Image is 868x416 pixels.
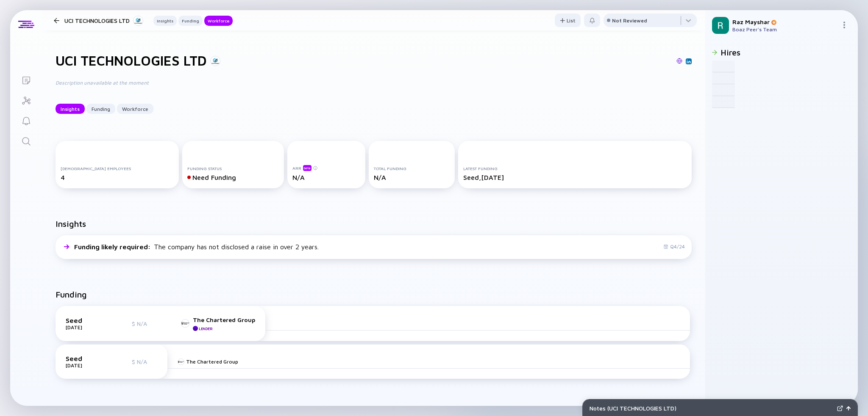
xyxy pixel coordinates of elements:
[56,102,85,116] div: Insights
[117,104,153,114] button: Workforce
[555,14,581,27] div: List
[64,15,143,26] div: UCI TECHNOLOGIES LTD
[193,316,255,323] div: The Chartered Group
[186,358,238,365] div: The Chartered Group
[841,22,848,28] img: Menu
[74,243,152,251] span: Funding likely required :
[61,166,174,171] div: [DEMOGRAPHIC_DATA] Employees
[56,52,207,69] h1: UCI TECHNOLOGIES LTD
[555,14,581,27] button: List
[56,79,327,87] div: Description unavailable at the moment
[204,17,233,25] div: Workforce
[663,243,685,250] div: Q4/24
[86,102,115,116] div: Funding
[463,174,687,181] div: Seed, [DATE]
[178,358,238,365] a: The Chartered Group
[463,166,687,171] div: Latest Funding
[66,355,108,362] div: Seed
[292,165,360,171] div: ARR
[86,104,115,114] button: Funding
[178,16,203,26] button: Funding
[66,324,108,331] div: [DATE]
[687,59,691,63] img: UCI TECHNOLOGIES LTD Linkedin Page
[676,58,682,64] img: UCI TECHNOLOGIES LTD Website
[199,326,212,331] div: Leader
[56,219,86,229] h2: Insights
[178,17,203,25] div: Funding
[153,17,177,25] div: Insights
[74,243,319,251] div: The company has not disclosed a raise in over 2 years.
[117,102,153,116] div: Workforce
[10,69,42,90] a: Lists
[303,165,312,171] div: beta
[10,90,42,110] a: Investor Map
[612,17,647,24] div: Not Reviewed
[590,405,834,412] div: Notes ( UCI TECHNOLOGIES LTD )
[56,104,85,114] button: Insights
[10,110,42,130] a: Reminders
[204,16,233,26] button: Workforce
[181,316,255,331] a: The Chartered GroupLeader
[374,174,449,181] div: N/A
[837,405,843,411] img: Expand Notes
[66,362,108,369] div: [DATE]
[846,406,851,410] img: Open Notes
[187,174,279,181] div: Need Funding
[712,47,851,57] h2: Hires
[712,17,729,34] img: Raz Profile Picture
[132,358,157,365] div: $ N/A
[132,320,157,327] div: $ N/A
[153,16,177,26] button: Insights
[732,18,837,25] div: Raz Mayshar
[187,166,279,171] div: Funding Status
[732,26,837,33] div: Boaz Peer's Team
[10,130,42,151] a: Search
[61,174,174,181] div: 4
[374,166,449,171] div: Total Funding
[56,289,87,299] h2: Funding
[66,317,108,324] div: Seed
[292,174,360,181] div: N/A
